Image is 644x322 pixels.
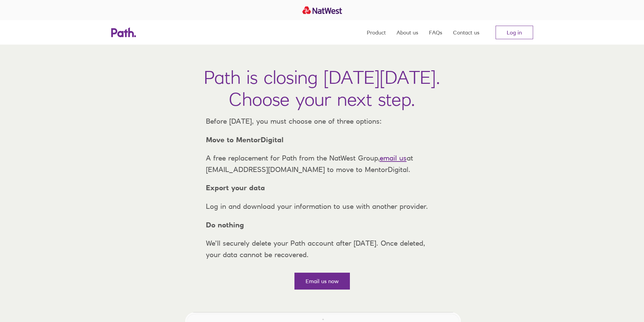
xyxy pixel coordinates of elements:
[380,154,407,162] a: email us
[200,238,444,260] p: We’ll securely delete your Path account after [DATE]. Once deleted, your data cannot be recovered.
[453,20,479,45] a: Contact us
[200,116,444,127] p: Before [DATE], you must choose one of three options:
[429,20,442,45] a: FAQs
[397,20,418,45] a: About us
[294,273,350,290] a: Email us now
[496,26,533,39] a: Log in
[204,66,440,110] h1: Path is closing [DATE][DATE]. Choose your next step.
[206,221,244,229] strong: Do nothing
[200,201,444,212] p: Log in and download your information to use with another provider.
[206,183,265,192] strong: Export your data
[200,152,444,175] p: A free replacement for Path from the NatWest Group, at [EMAIL_ADDRESS][DOMAIN_NAME] to move to Me...
[367,20,386,45] a: Product
[206,135,284,144] strong: Move to MentorDigital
